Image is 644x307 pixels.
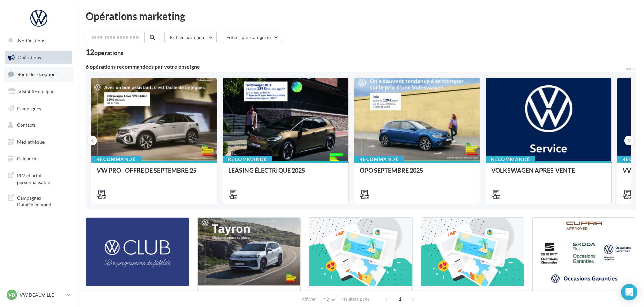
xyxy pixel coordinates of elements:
a: PLV et print personnalisable [4,168,74,188]
a: Calendrier [4,152,74,166]
div: Opérations marketing [86,11,636,21]
span: Boîte de réception [17,71,56,77]
div: Recommandé [223,156,272,163]
span: 12 [324,297,329,302]
div: 6 opérations recommandées par votre enseigne [86,64,625,69]
a: Visibilité en ligne [4,85,74,99]
span: Visibilité en ligne [18,89,54,94]
div: VW PRO - OFFRE DE SEPTEMBRE 25 [97,167,211,180]
p: VW DEAUVILLE [20,291,64,298]
button: Filtrer par catégorie [221,32,282,43]
button: 12 [321,295,338,304]
button: Notifications [4,34,71,48]
div: Recommandé [354,156,404,163]
a: VD VW DEAUVILLE [5,288,72,301]
a: Campagnes DataOnDemand [4,191,74,211]
a: Campagnes [4,101,74,116]
div: Open Intercom Messenger [621,284,637,300]
a: Boîte de réception [4,67,74,82]
a: Contacts [4,118,74,132]
span: VD [8,291,15,298]
div: Recommandé [91,156,141,163]
button: Filtrer par canal [164,32,217,43]
a: Opérations [4,51,74,65]
span: Notifications [18,38,45,43]
span: PLV et print personnalisable [17,171,69,185]
div: 12 [86,49,123,56]
a: Médiathèque [4,135,74,149]
span: Campagnes [17,105,41,111]
span: Campagnes DataOnDemand [17,193,69,208]
span: Afficher [302,296,317,302]
span: Calendrier [17,156,39,161]
div: Recommandé [486,156,535,163]
div: OPO SEPTEMBRE 2025 [360,167,474,180]
span: Contacts [17,122,36,128]
span: Médiathèque [17,139,45,145]
div: LEASING ÉLECTRIQUE 2025 [228,167,343,180]
span: Opérations [18,55,41,60]
span: résultats/page [342,296,370,302]
div: opérations [94,50,123,56]
span: 1 [394,294,405,304]
div: VOLKSWAGEN APRES-VENTE [491,167,606,180]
